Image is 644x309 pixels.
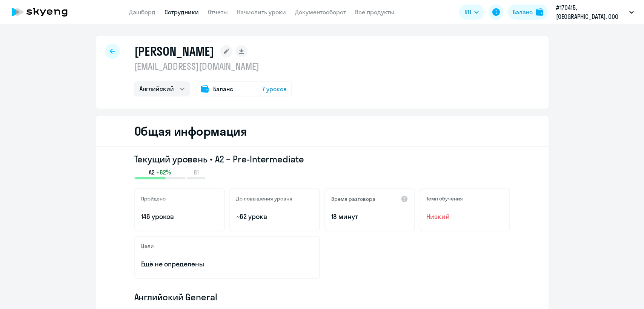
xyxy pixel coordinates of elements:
[156,168,171,176] span: +62%
[355,8,394,16] a: Все продукты
[426,212,503,222] span: Низкий
[134,44,214,59] h1: [PERSON_NAME]
[141,259,313,269] p: Ещё не определены
[194,168,199,176] span: B1
[508,5,548,20] button: Балансbalance
[552,3,638,21] button: #170415, [GEOGRAPHIC_DATA], ООО
[134,291,217,303] span: Английский General
[459,5,484,20] button: RU
[164,8,199,16] a: Сотрудники
[236,195,292,202] h5: До повышения уровня
[141,212,218,222] p: 146 уроков
[129,8,155,16] a: Дашборд
[262,84,287,93] span: 7 уроков
[331,212,408,222] p: 18 минут
[149,168,155,176] span: A2
[426,195,463,202] h5: Темп обучения
[236,212,313,222] p: ~62 урока
[208,8,228,16] a: Отчеты
[237,8,286,16] a: Начислить уроки
[134,153,510,165] h3: Текущий уровень • A2 – Pre-Intermediate
[295,8,346,16] a: Документооборот
[134,60,292,72] p: [EMAIL_ADDRESS][DOMAIN_NAME]
[556,3,626,21] p: #170415, [GEOGRAPHIC_DATA], ООО
[464,8,471,17] span: RU
[141,243,154,249] h5: Цели
[331,196,375,202] h5: Время разговора
[513,8,533,17] div: Баланс
[536,8,543,16] img: balance
[134,124,247,139] h2: Общая информация
[213,84,233,93] span: Баланс
[141,195,166,202] h5: Пройдено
